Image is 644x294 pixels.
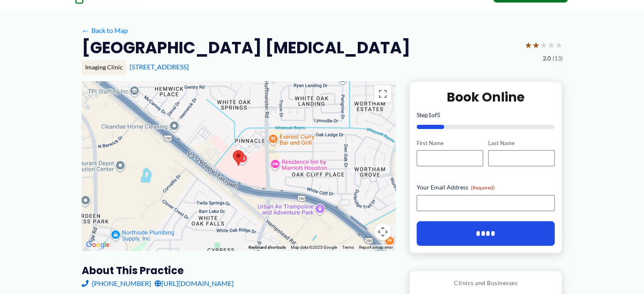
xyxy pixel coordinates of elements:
div: Imaging Clinic [82,60,126,74]
p: Step of [417,112,555,118]
a: Report a map error [359,245,393,250]
span: ★ [532,37,540,53]
a: ←Back to Map [82,24,128,37]
span: ★ [555,37,563,53]
a: [PHONE_NUMBER] [82,277,151,290]
h2: [GEOGRAPHIC_DATA] [MEDICAL_DATA] [82,37,410,58]
a: Terms (opens in new tab) [342,245,354,250]
h3: About this practice [82,264,395,277]
span: (Required) [471,184,495,191]
a: [URL][DOMAIN_NAME] [155,277,234,290]
a: [STREET_ADDRESS] [130,63,189,71]
a: Open this area in Google Maps (opens a new window) [84,239,112,250]
span: ★ [540,37,547,53]
span: 5 [437,111,440,118]
label: First Name [417,139,483,147]
img: Google [84,239,112,250]
h2: Book Online [417,89,555,105]
label: Last Name [488,139,555,147]
p: Clinics and Businesses [416,278,556,289]
label: Your Email Address [417,183,555,192]
span: 2.0 [543,53,551,64]
button: Toggle fullscreen view [374,85,391,102]
button: Map camera controls [374,223,391,240]
span: ← [82,26,90,34]
span: ★ [525,37,532,53]
button: Keyboard shortcuts [249,245,286,250]
span: ★ [547,37,555,53]
span: 1 [428,111,431,118]
span: (13) [553,53,563,64]
span: Map data ©2025 Google [291,245,337,250]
